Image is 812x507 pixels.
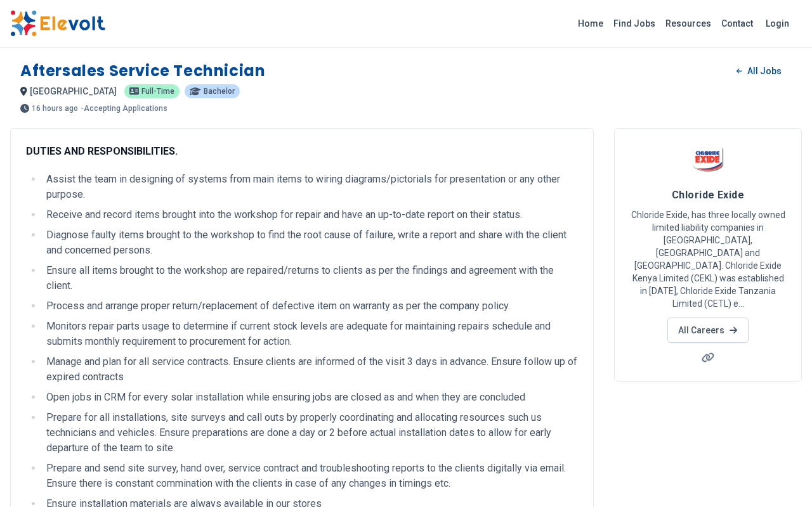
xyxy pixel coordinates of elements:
[43,461,578,491] li: Prepare and send site survey, hand over, service contract and troubleshooting reports to the clie...
[141,87,174,95] span: Full-time
[32,105,78,112] span: 16 hours ago
[660,13,716,34] a: Resources
[43,228,578,258] li: Diagnose faulty items brought to the workshop to find the root cause of failure, write a report a...
[43,410,578,456] li: Prepare for all installations, site surveys and call outs by properly coordinating and allocating...
[26,145,178,157] strong: DUTIES AND RESPONSIBILITIES.
[608,13,660,34] a: Find Jobs
[692,144,724,176] img: Chloride Exide
[43,207,578,222] li: Receive and record items brought into the workshop for repair and have an up-to-date report on th...
[726,61,792,80] a: All Jobs
[43,319,578,349] li: Monitors repair parts usage to determine if current stock levels are adequate for maintaining rep...
[10,10,105,37] img: Elevolt
[667,318,748,343] a: All Careers
[573,13,608,34] a: Home
[43,263,578,293] li: Ensure all items brought to the workshop are repaired/returns to clients as per the findings and ...
[30,86,117,96] span: [GEOGRAPHIC_DATA]
[204,87,235,95] span: Bachelor
[758,11,797,36] a: Login
[81,105,167,112] p: - Accepting Applications
[20,61,265,81] h1: Aftersales Service Technician
[716,13,758,34] a: Contact
[630,209,786,310] p: Chloride Exide, has three locally owned limited liability companies in [GEOGRAPHIC_DATA], [GEOGRA...
[43,390,578,405] li: Open jobs in CRM for every solar installation while ensuring jobs are closed as and when they are...
[43,298,578,314] li: Process and arrange proper return/replacement of defective item on warranty as per the company po...
[672,189,744,201] span: Chloride Exide
[43,354,578,385] li: Manage and plan for all service contracts. Ensure clients are informed of the visit 3 days in adv...
[43,172,578,202] li: Assist the team in designing of systems from main items to wiring diagrams/pictorials for present...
